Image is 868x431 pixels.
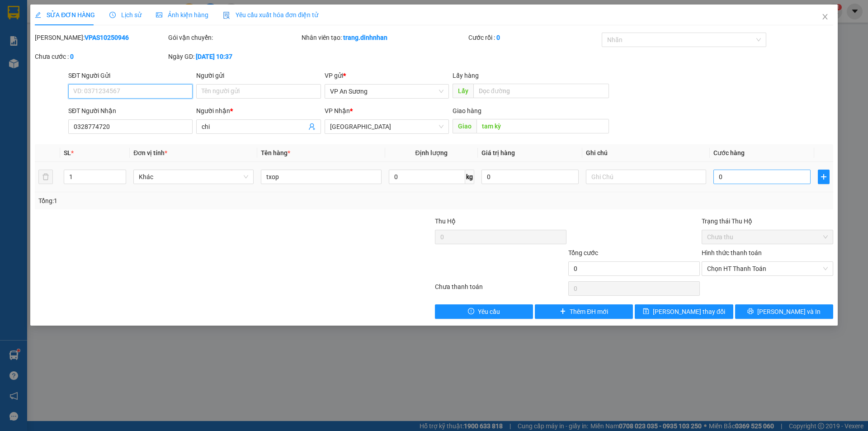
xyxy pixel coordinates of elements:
[109,12,116,18] span: clock-circle
[330,120,443,133] span: Đà Nẵng
[435,218,456,225] span: Thu Hộ
[635,304,733,319] button: save[PERSON_NAME] thay đổi
[478,307,500,317] span: Yêu cầu
[38,170,53,184] button: delete
[812,5,838,30] button: Close
[196,53,232,60] b: [DATE] 10:37
[453,107,481,114] span: Giao hàng
[468,308,474,315] span: exclamation-circle
[325,71,449,81] div: VP gửi
[702,249,762,256] label: Hình thức thanh toán
[735,304,833,319] button: printer[PERSON_NAME] và In
[535,304,633,319] button: plusThêm ĐH mới
[62,38,120,68] li: VP [GEOGRAPHIC_DATA]
[223,12,230,19] img: icon
[343,34,387,41] b: trang.dinhnhan
[496,34,500,41] b: 0
[35,52,166,62] div: Chưa cước :
[330,85,443,98] span: VP An Sương
[453,72,479,79] span: Lấy hàng
[476,119,609,133] input: Dọc đường
[196,106,321,116] div: Người nhận
[481,149,515,156] span: Giá trị hàng
[473,84,609,98] input: Dọc đường
[261,170,381,184] input: VD: Bàn, Ghế
[757,307,821,317] span: [PERSON_NAME] và In
[261,149,290,156] span: Tên hàng
[325,107,350,114] span: VP Nhận
[653,307,725,317] span: [PERSON_NAME] thay đổi
[453,119,476,133] span: Giao
[156,11,208,19] span: Ảnh kiện hàng
[70,53,74,60] b: 0
[109,11,142,19] span: Lịch sử
[707,230,828,244] span: Chưa thu
[168,33,300,43] div: Gói vận chuyển:
[702,216,833,226] div: Trạng thái Thu Hộ
[139,170,248,184] span: Khác
[5,50,11,57] span: environment
[133,149,167,156] span: Đơn vị tính
[568,249,598,256] span: Tổng cước
[38,196,335,206] div: Tổng: 1
[465,170,474,184] span: kg
[453,84,473,98] span: Lấy
[223,11,318,19] span: Yêu cầu xuất hóa đơn điện tử
[5,50,61,107] b: 39/4A Quốc Lộ 1A - [GEOGRAPHIC_DATA] - An Sương - [GEOGRAPHIC_DATA]
[35,11,95,19] span: SỬA ĐƠN HÀNG
[85,34,129,41] b: VPAS10250946
[64,149,71,156] span: SL
[415,149,448,156] span: Định lượng
[35,33,166,43] div: [PERSON_NAME]:
[5,38,62,48] li: VP VP An Sương
[747,308,754,315] span: printer
[434,282,567,298] div: Chưa thanh toán
[821,13,829,20] span: close
[643,308,649,315] span: save
[168,52,300,62] div: Ngày GD:
[435,304,533,319] button: exclamation-circleYêu cầu
[468,33,600,43] div: Cước rồi :
[302,33,467,43] div: Nhân viên tạo:
[818,173,829,180] span: plus
[156,12,162,18] span: picture
[707,262,828,275] span: Chọn HT Thanh Toán
[586,170,706,184] input: Ghi Chú
[570,307,608,317] span: Thêm ĐH mới
[713,149,745,156] span: Cước hàng
[5,5,131,22] li: [PERSON_NAME]
[582,144,710,162] th: Ghi chú
[308,123,316,130] span: user-add
[68,106,193,116] div: SĐT Người Nhận
[35,12,41,18] span: edit
[560,308,566,315] span: plus
[68,71,193,81] div: SĐT Người Gửi
[196,71,321,81] div: Người gửi
[818,170,830,184] button: plus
